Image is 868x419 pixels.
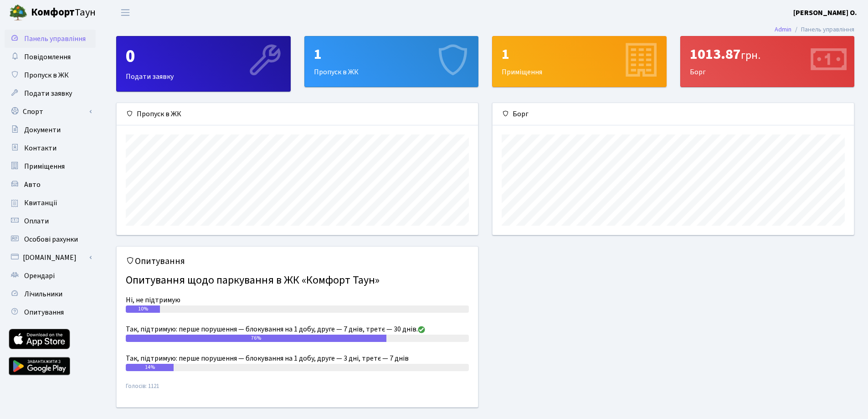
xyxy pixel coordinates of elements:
[126,353,469,364] div: Так, підтримую: перше порушення — блокування на 1 добу, друге — 3 дні, третє — 7 днів
[5,176,96,194] a: Авто
[5,230,96,248] a: Особові рахунки
[5,194,96,212] a: Квитанції
[492,36,667,87] a: 1Приміщення
[690,46,845,63] div: 1013.87
[314,46,469,63] div: 1
[24,52,71,62] span: Повідомлення
[126,364,174,371] div: 14%
[126,335,386,342] div: 76%
[117,103,478,125] div: Пропуск в ЖК
[24,307,64,317] span: Опитування
[31,5,96,21] span: Таун
[681,36,854,87] div: Борг
[791,25,854,35] li: Панель управління
[5,103,96,121] a: Спорт
[24,70,69,80] span: Пропуск в ЖК
[116,36,291,92] a: 0Подати заявку
[126,256,469,267] h5: Опитування
[5,285,96,303] a: Лічильники
[305,36,478,87] div: Пропуск в ЖК
[24,88,72,98] span: Подати заявку
[24,180,41,190] span: Авто
[793,7,857,18] a: [PERSON_NAME] О.
[493,103,854,125] div: Борг
[24,143,56,153] span: Контакти
[775,25,791,34] a: Admin
[493,36,666,87] div: Приміщення
[5,66,96,84] a: Пропуск в ЖК
[304,36,479,87] a: 1Пропуск в ЖК
[126,270,469,291] h4: Опитування щодо паркування в ЖК «Комфорт Таун»
[5,30,96,48] a: Панель управління
[117,36,290,91] div: Подати заявку
[761,20,868,39] nav: breadcrumb
[114,5,137,20] button: Переключити навігацію
[24,289,62,299] span: Лічильники
[24,34,86,44] span: Панель управління
[24,161,65,171] span: Приміщення
[5,121,96,139] a: Документи
[502,46,657,63] div: 1
[5,139,96,157] a: Контакти
[126,46,281,67] div: 0
[5,84,96,103] a: Подати заявку
[5,248,96,267] a: [DOMAIN_NAME]
[24,198,57,208] span: Квитанції
[5,48,96,66] a: Повідомлення
[9,4,27,22] img: logo.png
[24,271,55,281] span: Орендарі
[5,212,96,230] a: Оплати
[126,305,160,313] div: 10%
[5,267,96,285] a: Орендарі
[741,47,760,63] span: грн.
[24,216,49,226] span: Оплати
[126,324,469,335] div: Так, підтримую: перше порушення — блокування на 1 добу, друге — 7 днів, третє — 30 днів.
[793,8,857,18] b: [PERSON_NAME] О.
[24,125,61,135] span: Документи
[126,382,469,398] small: Голосів: 1121
[24,234,78,244] span: Особові рахунки
[5,303,96,321] a: Опитування
[126,295,469,305] div: Ні, не підтримую
[5,157,96,176] a: Приміщення
[31,5,75,20] b: Комфорт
